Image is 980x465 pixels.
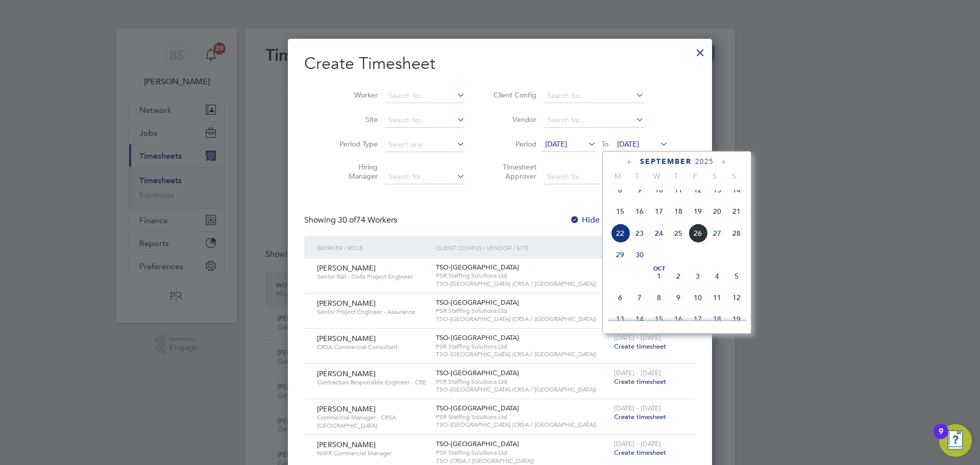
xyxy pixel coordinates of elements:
[649,224,669,243] span: 24
[705,172,724,181] span: S
[436,439,519,448] span: TSO-[GEOGRAPHIC_DATA]
[610,309,630,329] span: 13
[727,266,746,286] span: 5
[649,180,669,200] span: 10
[491,162,536,181] label: Timesheet Approver
[436,385,609,394] span: TSO-[GEOGRAPHIC_DATA] (CRSA / [GEOGRAPHIC_DATA])
[727,309,746,329] span: 19
[649,288,669,307] span: 8
[436,378,609,386] span: PSR Staffing Solutions Ltd
[491,90,536,100] label: Client Config
[649,202,669,221] span: 17
[669,266,688,286] span: 2
[610,224,630,243] span: 22
[385,170,465,184] input: Search for...
[614,369,661,377] span: [DATE] - [DATE]
[630,245,649,264] span: 30
[707,180,727,200] span: 13
[707,309,727,329] span: 18
[385,138,465,152] input: Select one
[570,215,673,225] label: Hide created timesheets
[338,215,397,225] span: 74 Workers
[695,157,714,166] span: 2025
[707,224,727,243] span: 27
[627,172,647,181] span: T
[614,412,666,421] span: Create timesheet
[317,378,428,386] span: Contractors Responsible Engineer - CRE
[436,307,609,315] span: PSR Staffing Solutions Ltd
[317,440,376,449] span: [PERSON_NAME]
[317,404,376,413] span: [PERSON_NAME]
[685,172,705,181] span: F
[436,413,609,421] span: PSR Staffing Solutions Ltd
[688,202,707,221] span: 19
[647,172,666,181] span: W
[707,266,727,286] span: 4
[317,263,376,273] span: [PERSON_NAME]
[669,224,688,243] span: 25
[724,172,744,181] span: S
[317,273,428,281] span: Senior Rail - Civils Project Engineer
[436,333,519,342] span: TSO-[GEOGRAPHIC_DATA]
[436,369,519,377] span: TSO-[GEOGRAPHIC_DATA]
[545,139,567,149] span: [DATE]
[436,449,609,457] span: PSR Staffing Solutions Ltd
[669,309,688,329] span: 16
[727,202,746,221] span: 21
[332,115,378,124] label: Site
[630,202,649,221] span: 16
[544,170,644,184] input: Search for...
[436,457,609,465] span: TSO (CRSA / [GEOGRAPHIC_DATA])
[598,137,611,151] span: To
[317,308,428,316] span: Senior Project Engineer - Assurance
[317,449,428,457] span: NWR Commercial Manager
[385,113,465,128] input: Search for...
[338,215,356,225] span: 30 of
[544,89,644,103] input: Search for...
[491,139,536,149] label: Period
[332,162,378,181] label: Hiring Manager
[436,263,519,272] span: TSO-[GEOGRAPHIC_DATA]
[688,288,707,307] span: 10
[617,139,639,149] span: [DATE]
[666,172,685,181] span: T
[630,309,649,329] span: 14
[707,202,727,221] span: 20
[385,89,465,103] input: Search for...
[436,421,609,429] span: TSO-[GEOGRAPHIC_DATA] (CRSA / [GEOGRAPHIC_DATA])
[436,272,609,280] span: PSR Staffing Solutions Ltd
[688,309,707,329] span: 17
[436,280,609,288] span: TSO-[GEOGRAPHIC_DATA] (CRSA / [GEOGRAPHIC_DATA])
[436,342,609,351] span: PSR Staffing Solutions Ltd
[332,139,378,149] label: Period Type
[640,157,692,166] span: September
[688,266,707,286] span: 3
[630,288,649,307] span: 7
[314,236,433,259] div: Worker / Role
[939,431,943,445] div: 9
[688,180,707,200] span: 12
[610,180,630,200] span: 8
[317,413,428,429] span: Commercial Manager - CRSA [GEOGRAPHIC_DATA]
[304,215,399,226] div: Showing
[939,424,972,457] button: Open Resource Center, 9 new notifications
[317,369,376,378] span: [PERSON_NAME]
[614,404,661,412] span: [DATE] - [DATE]
[649,266,669,272] span: Oct
[614,342,666,351] span: Create timesheet
[614,448,666,457] span: Create timesheet
[433,236,611,259] div: Client Config / Vendor / Site
[491,115,536,124] label: Vendor
[669,288,688,307] span: 9
[649,309,669,329] span: 15
[727,288,746,307] span: 12
[649,266,669,286] span: 1
[610,288,630,307] span: 6
[436,298,519,307] span: TSO-[GEOGRAPHIC_DATA]
[669,202,688,221] span: 18
[436,315,609,323] span: TSO-[GEOGRAPHIC_DATA] (CRSA / [GEOGRAPHIC_DATA])
[614,333,661,342] span: [DATE] - [DATE]
[727,180,746,200] span: 14
[707,288,727,307] span: 11
[614,439,661,448] span: [DATE] - [DATE]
